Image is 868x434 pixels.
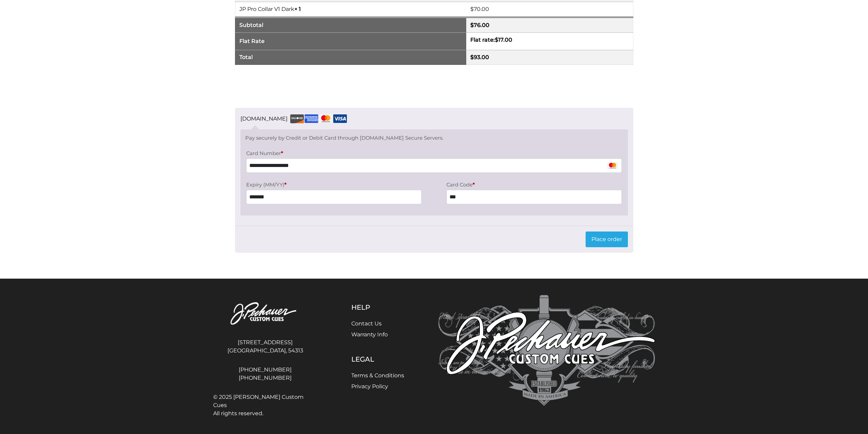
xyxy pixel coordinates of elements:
[305,114,318,123] img: amex
[333,114,347,123] img: visa
[495,37,512,43] bdi: 17.00
[235,2,466,17] td: JP Pro Collar V1 Dark
[351,355,404,363] h5: Legal
[213,374,318,382] a: [PHONE_NUMBER]
[351,320,382,327] a: Contact Us
[294,6,301,12] strong: × 1
[470,6,489,12] bdi: 70.00
[470,54,474,60] span: $
[235,17,466,33] th: Subtotal
[319,114,333,123] img: mastercard
[351,331,388,338] a: Warranty Info
[290,114,304,123] img: discover
[586,232,628,247] button: Place order
[213,336,318,358] address: [STREET_ADDRESS] [GEOGRAPHIC_DATA], 54313
[351,303,404,311] h5: Help
[470,22,474,28] span: $
[245,134,623,142] p: Pay securely by Credit or Debit Card through [DOMAIN_NAME] Secure Servers.
[470,6,474,12] span: $
[438,295,655,406] img: Pechauer Custom Cues
[495,37,498,43] span: $
[246,180,422,190] label: Expiry (MM/YY)
[240,113,347,124] label: [DOMAIN_NAME]
[213,295,318,333] img: Pechauer Custom Cues
[351,383,388,390] a: Privacy Policy
[213,393,318,418] span: © 2025 [PERSON_NAME] Custom Cues All rights reserved.
[235,33,466,50] th: Flat Rate
[235,50,466,65] th: Total
[446,180,622,190] label: Card Code
[470,54,489,60] bdi: 93.00
[246,149,622,158] label: Card Number
[470,22,489,28] bdi: 76.00
[351,372,404,379] a: Terms & Conditions
[470,37,512,43] label: Flat rate:
[235,73,339,100] iframe: reCAPTCHA
[213,366,318,374] a: [PHONE_NUMBER]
